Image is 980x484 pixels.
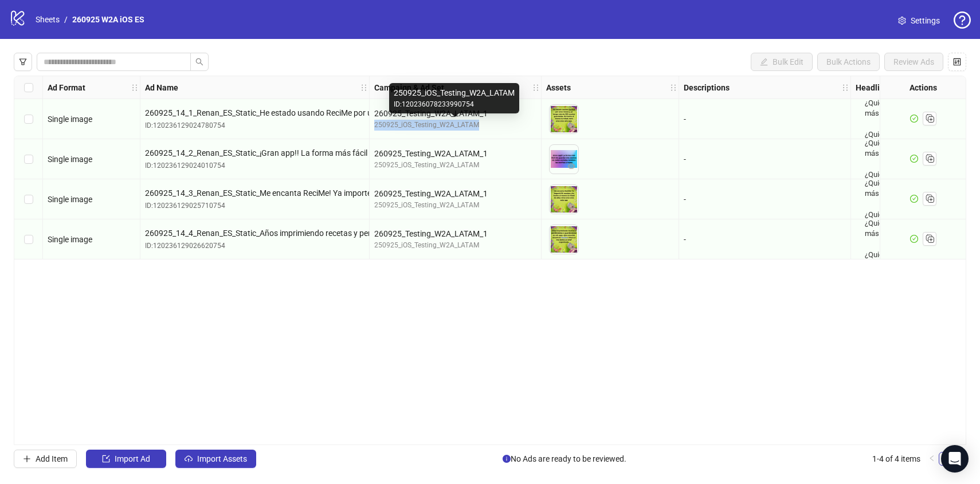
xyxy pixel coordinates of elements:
span: Import Ad [115,454,150,463]
span: Settings [911,14,940,27]
button: Preview [565,160,578,174]
li: 1-4 of 4 items [872,452,920,466]
strong: Descriptions [684,81,730,94]
span: Single image [48,155,92,164]
button: Review Ads [884,53,943,71]
button: left [925,452,939,466]
img: Asset 1 [550,225,578,254]
span: Single image [48,235,92,244]
div: Select all rows [14,76,43,99]
button: Import Assets [175,450,256,468]
div: 250925_iOS_Testing_W2A_LATAM [374,240,536,251]
span: Import Assets [197,454,247,463]
div: Select row 3 [14,179,43,219]
span: - [684,115,686,124]
span: holder [669,84,677,92]
strong: Actions [910,81,937,94]
div: Resize Campaign & Ad Set column [538,76,541,99]
span: holder [139,84,147,92]
span: check-circle [910,235,918,243]
span: Add Item [36,454,68,463]
li: Previous Page [925,452,939,466]
span: holder [368,84,376,92]
button: Preview [565,240,578,254]
span: eye [567,162,575,170]
span: Single image [48,195,92,204]
div: Select row 4 [14,219,43,259]
button: Import Ad [86,450,166,468]
li: / [64,13,68,26]
span: cloud-upload [185,455,193,463]
div: 250925_iOS_Testing_W2A_LATAM [394,86,515,99]
div: 260925_Testing_W2A_LATAM_1 [374,227,536,240]
div: ID: 120236129025710754 [145,200,364,211]
img: Asset 1 [550,105,578,133]
svg: Duplicate [924,192,935,204]
button: Configure table settings [948,53,966,71]
span: eye [567,122,575,130]
div: Resize Ad Name column [366,76,369,99]
a: Sheets [33,13,62,26]
span: 260925_14_3_Renan_ES_Static_Me encanta ReciMe! Ya importé 84 recetas y he hecho al menos la mitad de [145,187,364,199]
span: - [684,195,686,204]
span: check-circle [910,155,918,163]
span: No Ads are ready to be reviewed. [503,452,626,465]
span: question-circle [954,11,971,29]
strong: Assets [546,81,571,94]
span: holder [532,84,540,92]
svg: Duplicate [924,233,935,244]
span: plus [23,455,31,463]
strong: Campaign & Ad Set [374,81,444,94]
span: Single image [48,115,92,124]
div: ID: 120236129024010754 [145,160,364,171]
div: 250925_iOS_Testing_W2A_LATAM [374,200,536,211]
img: Asset 1 [550,145,578,174]
span: holder [360,84,368,92]
div: 250925_iOS_Testing_W2A_LATAM [374,120,536,131]
span: holder [841,84,849,92]
span: holder [677,84,685,92]
div: 260925_Testing_W2A_LATAM_1 [374,147,536,160]
svg: Duplicate [924,112,935,124]
span: search [195,58,203,66]
button: Preview [565,120,578,133]
span: eye [567,202,575,210]
div: 250925_iOS_Testing_W2A_LATAM [374,160,536,171]
div: Resize Descriptions column [848,76,850,99]
button: Add Item [14,450,77,468]
div: Select row 2 [14,139,43,179]
div: Resize Assets column [676,76,679,99]
a: Settings [889,11,949,30]
div: Open Intercom Messenger [941,445,969,473]
img: Asset 1 [550,185,578,214]
div: 260925_Testing_W2A_LATAM_1 [374,107,536,120]
div: 260925_Testing_W2A_LATAM_1 [374,187,536,200]
span: setting [898,17,906,25]
span: 260925_14_2_Renan_ES_Static_¡Gran app!! La forma más fácil de guardar mis recetas de redes sociales, [145,147,364,159]
div: Select row 1 [14,99,43,139]
span: holder [849,84,857,92]
span: control [953,58,961,66]
span: import [102,455,110,463]
li: 1 [939,452,952,466]
a: 260925 W2A iOS ES [70,13,147,26]
span: 260925_14_4_Renan_ES_Static_Años imprimiendo recetas y perdiéndolas o guardándolas en mil apps [145,227,364,239]
strong: Ad Format [48,81,85,94]
strong: Ad Name [145,81,178,94]
span: holder [540,84,548,92]
button: Bulk Edit [751,53,813,71]
a: 1 [939,452,952,465]
span: check-circle [910,115,918,123]
div: ID: 120236129024780754 [145,120,364,131]
span: holder [131,84,139,92]
svg: Duplicate [924,152,935,164]
button: Bulk Actions [817,53,880,71]
span: check-circle [910,195,918,203]
span: info-circle [503,455,511,463]
span: left [928,455,935,462]
button: Preview [565,200,578,214]
strong: Headlines [856,81,893,94]
div: ID: 120236078233990754 [394,99,515,110]
span: - [684,235,686,244]
div: Resize Ad Format column [137,76,140,99]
